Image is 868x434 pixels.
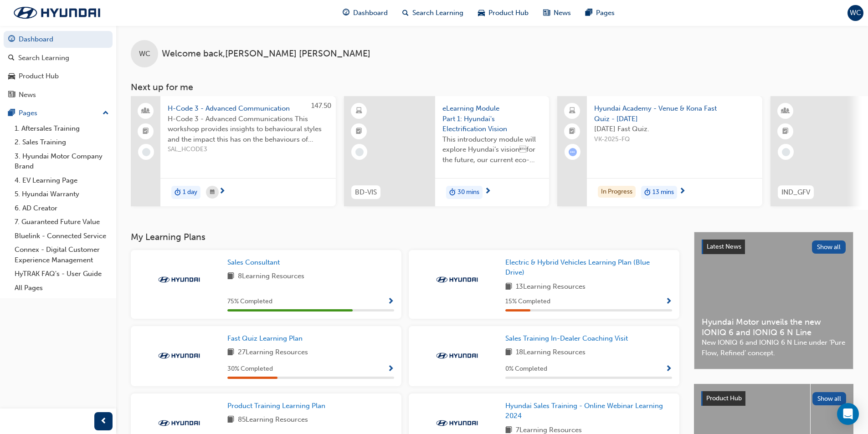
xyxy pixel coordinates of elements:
[478,7,485,19] span: car-icon
[131,232,679,242] h3: My Learning Plans
[837,403,859,425] div: Open Intercom Messenger
[210,187,215,198] span: calendar-icon
[594,103,755,124] span: Hyundai Academy - Venue & Kona Fast Quiz - [DATE]
[484,188,491,196] span: next-icon
[11,187,113,201] a: 5. Hyundai Warranty
[183,187,197,198] span: 1 day
[516,347,586,358] span: 18 Learning Resources
[227,271,234,282] span: book-icon
[162,49,370,59] span: Welcome back , [PERSON_NAME] [PERSON_NAME]
[707,243,741,250] span: Latest News
[471,4,536,22] a: car-iconProduct Hub
[387,296,394,307] button: Show Progress
[702,337,846,358] span: New IONIQ 6 and IONIQ 6 N Line under ‘Pure Flow, Refined’ concept.
[395,4,471,22] a: search-iconSearch Learning
[706,394,742,402] span: Product Hub
[402,7,409,19] span: search-icon
[4,50,113,66] a: Search Learning
[356,126,362,138] span: booktick-icon
[143,126,149,138] span: booktick-icon
[505,333,632,344] a: Sales Training In-Dealer Coaching Visit
[782,105,789,117] span: learningResourceType_INSTRUCTOR_LED-icon
[387,298,394,306] span: Show Progress
[8,109,15,117] span: pages-icon
[4,105,113,122] button: Pages
[238,271,304,282] span: 8 Learning Resources
[227,296,272,307] span: 75 % Completed
[569,105,575,117] span: laptop-icon
[343,7,349,19] span: guage-icon
[781,187,810,198] span: IND_GFV
[19,90,36,100] div: News
[227,401,329,411] a: Product Training Learning Plan
[505,364,547,374] span: 0 % Completed
[412,8,463,18] span: Search Learning
[536,4,578,22] a: news-iconNews
[116,82,868,92] h3: Next up for me
[227,258,280,266] span: Sales Consultant
[432,419,482,428] img: Trak
[143,105,149,117] span: people-icon
[505,402,663,420] span: Hyundai Sales Training - Online Webinar Learning 2024
[175,187,181,199] span: duration-icon
[238,347,308,358] span: 27 Learning Resources
[238,414,308,426] span: 85 Learning Resources
[168,114,329,145] span: H-Code 3 - Advanced Communications This workshop provides insights to behavioural styles and the ...
[457,187,479,198] span: 30 mins
[355,187,377,198] span: BD-VIS
[11,267,113,281] a: HyTRAK FAQ's - User Guide
[598,186,636,198] div: In Progress
[227,257,283,268] a: Sales Consultant
[505,281,512,293] span: book-icon
[8,36,15,44] span: guage-icon
[103,107,109,119] span: up-icon
[353,8,388,18] span: Dashboard
[812,240,846,254] button: Show all
[227,333,306,344] a: Fast Quiz Learning Plan
[782,148,790,156] span: learningRecordVerb_NONE-icon
[219,188,226,196] span: next-icon
[644,187,651,199] span: duration-icon
[578,4,622,22] a: pages-iconPages
[4,29,113,105] button: DashboardSearch LearningProduct HubNews
[8,54,15,62] span: search-icon
[311,102,331,110] span: 147.50
[11,281,113,295] a: All Pages
[449,187,456,199] span: duration-icon
[11,149,113,174] a: 3. Hyundai Motor Company Brand
[227,334,303,342] span: Fast Quiz Learning Plan
[569,126,575,138] span: booktick-icon
[356,105,362,117] span: learningResourceType_ELEARNING-icon
[701,391,846,406] a: Product HubShow all
[665,365,672,373] span: Show Progress
[154,419,204,428] img: Trak
[516,281,586,293] span: 13 Learning Resources
[596,8,615,18] span: Pages
[4,31,113,48] a: Dashboard
[19,108,37,118] div: Pages
[505,401,672,421] a: Hyundai Sales Training - Online Webinar Learning 2024
[5,3,109,22] img: Trak
[847,5,863,21] button: WC
[782,126,789,138] span: booktick-icon
[702,317,846,337] span: Hyundai Motor unveils the new IONIQ 6 and IONIQ 6 N Line
[554,8,571,18] span: News
[812,392,847,405] button: Show all
[505,334,628,342] span: Sales Training In-Dealer Coaching Visit
[355,148,364,156] span: learningRecordVerb_NONE-icon
[432,275,482,284] img: Trak
[344,96,549,206] a: BD-VISeLearning Module Part 1: Hyundai's Electrification VisionThis introductory module will expl...
[505,347,512,358] span: book-icon
[227,347,234,358] span: book-icon
[442,134,542,165] span: This introductory module will explore Hyundai’s visionfor the future, our current eco-friendly v...
[586,7,592,19] span: pages-icon
[679,188,686,196] span: next-icon
[702,240,846,254] a: Latest NewsShow all
[665,296,672,307] button: Show Progress
[19,71,59,82] div: Product Hub
[569,148,577,156] span: learningRecordVerb_ATTEMPT-icon
[154,351,204,360] img: Trak
[665,363,672,375] button: Show Progress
